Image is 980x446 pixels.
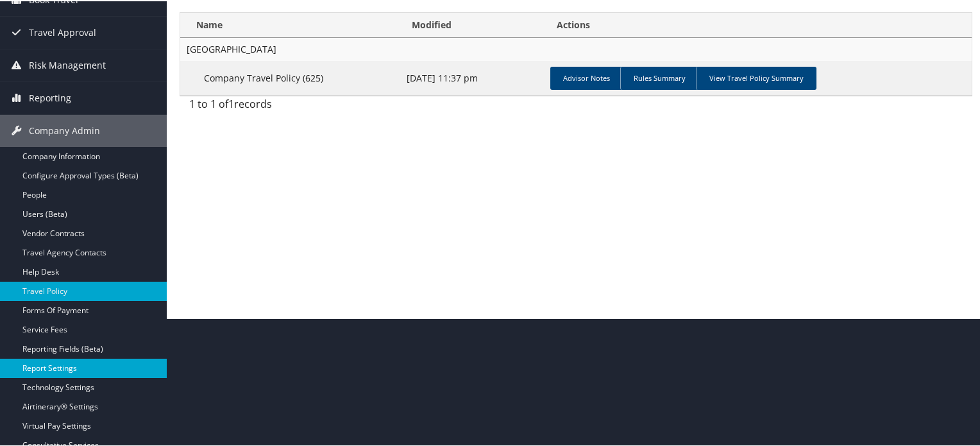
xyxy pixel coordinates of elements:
div: 1 to 1 of records [189,95,368,117]
th: Modified: activate to sort column ascending [400,12,545,37]
td: Company Travel Policy (625) [180,60,400,94]
span: Reporting [29,81,71,113]
a: Rules Summary [620,65,698,89]
a: Advisor Notes [550,65,623,89]
th: Name: activate to sort column ascending [180,12,400,37]
span: Travel Approval [29,15,96,47]
th: Actions [545,12,972,37]
a: View Travel Policy Summary [696,65,816,89]
td: [DATE] 11:37 pm [400,60,545,94]
span: Risk Management [29,48,106,80]
td: [GEOGRAPHIC_DATA] [180,37,972,60]
span: 1 [228,96,234,110]
span: Company Admin [29,114,100,146]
